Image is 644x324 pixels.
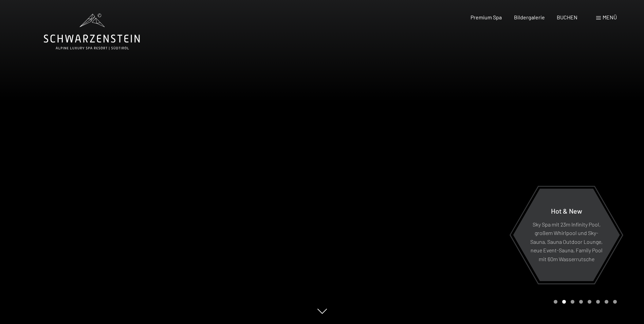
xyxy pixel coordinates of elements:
div: Carousel Page 8 [613,300,617,304]
span: Menü [603,14,617,20]
a: Hot & New Sky Spa mit 23m Infinity Pool, großem Whirlpool und Sky-Sauna, Sauna Outdoor Lounge, ne... [513,188,620,282]
div: Carousel Page 3 [571,300,574,304]
div: Carousel Page 7 [605,300,608,304]
a: Bildergalerie [514,14,545,20]
span: Hot & New [551,206,582,215]
div: Carousel Page 5 [588,300,591,304]
p: Sky Spa mit 23m Infinity Pool, großem Whirlpool und Sky-Sauna, Sauna Outdoor Lounge, neue Event-S... [530,220,603,263]
div: Carousel Page 4 [579,300,583,304]
a: Premium Spa [471,14,502,20]
div: Carousel Page 2 (Current Slide) [562,300,566,304]
a: BUCHEN [557,14,577,20]
div: Carousel Page 1 [554,300,557,304]
div: Carousel Page 6 [596,300,600,304]
div: Carousel Pagination [551,300,617,304]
